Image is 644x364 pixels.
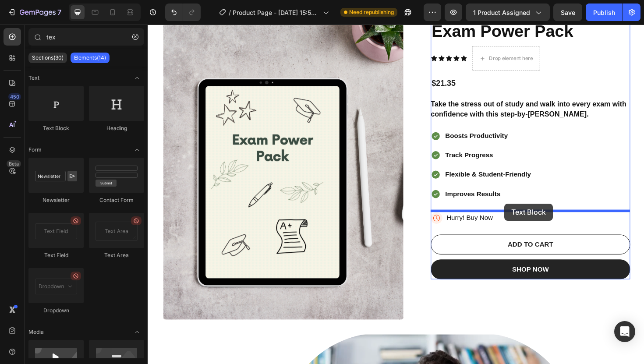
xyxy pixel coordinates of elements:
div: Open Intercom Messenger [614,321,635,342]
p: Elements(14) [74,54,106,61]
div: Publish [593,8,615,17]
iframe: Design area [148,25,644,364]
div: Beta [7,160,21,167]
span: Toggle open [130,325,144,339]
span: Save [561,9,575,16]
div: Heading [89,124,144,132]
button: Save [553,4,582,21]
div: 450 [8,93,21,100]
div: Undo/Redo [165,4,201,21]
span: Toggle open [130,71,144,85]
button: 1 product assigned [466,4,550,21]
button: Publish [586,4,623,21]
input: Search Sections & Elements [28,28,144,46]
div: Contact Form [89,196,144,204]
span: Need republishing [349,8,394,16]
div: Text Area [89,251,144,259]
span: Product Page - [DATE] 15:58:43 [233,8,319,17]
p: 7 [57,7,61,18]
span: Media [28,328,44,336]
span: Text [28,74,39,82]
div: Text Block [28,124,84,132]
div: Dropdown [28,307,84,315]
span: / [229,8,231,17]
div: Newsletter [28,196,84,204]
p: Sections(30) [32,54,64,61]
span: Form [28,146,42,154]
div: Text Field [28,251,84,259]
span: Toggle open [130,143,144,157]
span: 1 product assigned [473,8,530,17]
button: 7 [4,4,65,21]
